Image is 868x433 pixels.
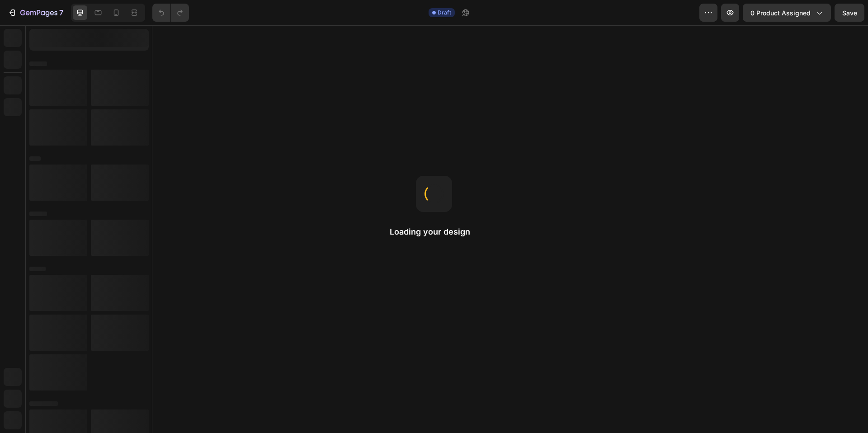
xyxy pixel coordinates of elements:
span: 0 product assigned [750,8,811,18]
button: 7 [4,4,67,22]
h2: Loading your design [390,226,478,237]
span: Draft [438,9,451,17]
span: Save [842,9,857,17]
button: 0 product assigned [743,4,831,22]
button: Save [835,4,864,22]
p: 7 [59,7,63,18]
div: Undo/Redo [152,4,189,22]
